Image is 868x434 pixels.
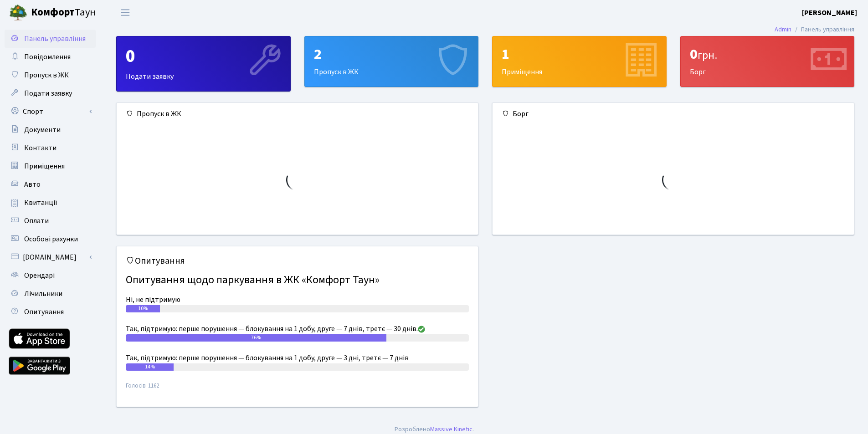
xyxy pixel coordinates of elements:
[5,66,96,84] a: Пропуск в ЖК
[5,266,96,285] a: Орендарі
[502,46,657,63] div: 1
[5,175,96,194] a: Авто
[126,270,469,291] h4: Опитування щодо паркування в ЖК «Комфорт Таун»
[126,294,469,305] div: Ні, не підтримую
[5,121,96,139] a: Документи
[114,5,137,20] button: Переключити навігацію
[314,46,469,63] div: 2
[117,36,290,91] div: Подати заявку
[24,34,86,44] span: Панель управління
[24,88,72,98] span: Подати заявку
[5,84,96,102] a: Подати заявку
[126,363,174,371] div: 14%
[5,230,96,248] a: Особові рахунки
[24,289,62,299] span: Лічильники
[761,20,868,39] nav: breadcrumb
[24,125,61,135] span: Документи
[430,424,473,434] a: Massive Kinetic
[24,234,78,244] span: Особові рахунки
[681,36,854,87] div: Борг
[5,48,96,66] a: Повідомлення
[24,271,55,281] span: Орендарі
[126,334,386,342] div: 76%
[305,36,478,87] div: Пропуск в ЖК
[126,323,469,334] div: Так, підтримую: перше порушення — блокування на 1 добу, друге — 7 днів, третє — 30 днів.
[5,157,96,175] a: Приміщення
[775,25,791,34] a: Admin
[9,4,27,22] img: logo.png
[493,103,854,125] div: Борг
[493,36,666,87] div: Приміщення
[24,198,57,208] span: Квитанції
[5,139,96,157] a: Контакти
[24,70,69,80] span: Пропуск в ЖК
[5,303,96,321] a: Опитування
[24,161,65,171] span: Приміщення
[31,5,75,20] b: Комфорт
[116,36,291,92] a: 0Подати заявку
[5,212,96,230] a: Оплати
[24,307,64,317] span: Опитування
[126,46,281,67] div: 0
[5,285,96,303] a: Лічильники
[117,103,478,125] div: Пропуск в ЖК
[126,382,469,398] small: Голосів: 1162
[698,47,717,63] span: грн.
[492,36,667,87] a: 1Приміщення
[126,255,469,266] h5: Опитування
[24,143,56,153] span: Контакти
[24,52,71,62] span: Повідомлення
[802,7,857,18] a: [PERSON_NAME]
[126,352,469,363] div: Так, підтримую: перше порушення — блокування на 1 добу, друге — 3 дні, третє — 7 днів
[304,36,479,87] a: 2Пропуск в ЖК
[690,46,845,63] div: 0
[802,8,857,18] b: [PERSON_NAME]
[5,102,96,121] a: Спорт
[24,216,49,226] span: Оплати
[5,194,96,212] a: Квитанції
[126,305,160,312] div: 10%
[5,248,96,266] a: [DOMAIN_NAME]
[31,5,96,20] span: Таун
[24,179,41,189] span: Авто
[791,25,854,35] li: Панель управління
[5,30,96,48] a: Панель управління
